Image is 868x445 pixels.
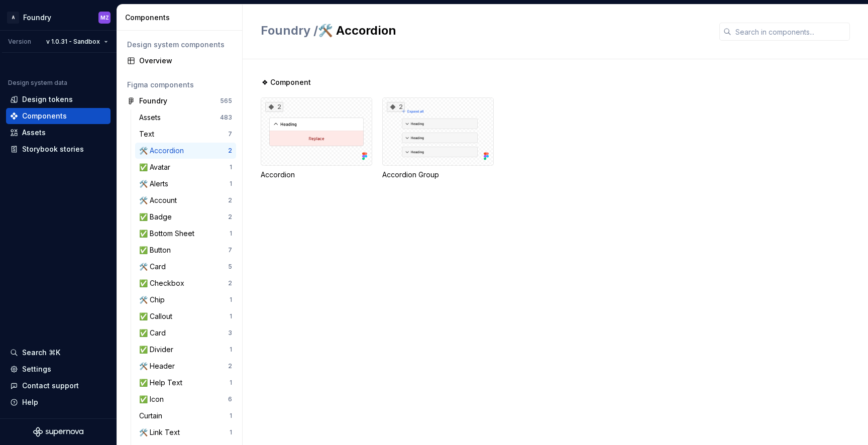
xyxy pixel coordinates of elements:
[6,91,111,107] a: Design tokens
[230,296,232,304] div: 1
[135,342,236,358] a: ✅ Divider1
[228,147,232,155] div: 2
[261,97,372,180] div: 2Accordion
[135,375,236,391] a: ✅ Help Text1
[139,162,174,172] div: ✅ Avatar
[7,12,19,24] div: A
[22,94,73,104] div: Design tokens
[8,38,31,46] div: Version
[228,213,232,221] div: 2
[139,328,170,338] div: ✅ Card
[46,38,100,46] span: v 1.0.31 - Sandbox
[230,180,232,188] div: 1
[139,311,176,321] div: ✅ Callout
[230,428,232,436] div: 1
[6,378,111,394] button: Contact support
[135,126,236,142] a: Text7
[123,53,236,69] a: Overview
[125,13,238,23] div: Components
[135,275,236,291] a: ✅ Checkbox2
[230,163,232,171] div: 1
[22,128,46,138] div: Assets
[127,40,232,50] div: Design system components
[135,292,236,308] a: 🛠️ Chip1
[139,229,198,239] div: ✅ Bottom Sheet
[731,23,850,41] input: Search in components...
[139,361,179,371] div: 🛠️ Header
[139,113,165,123] div: Assets
[139,96,167,106] div: Foundry
[135,226,236,242] a: ✅ Bottom Sheet1
[139,195,181,205] div: 🛠️ Account
[387,102,405,112] div: 2
[139,129,158,139] div: Text
[22,364,51,374] div: Settings
[100,14,109,22] div: MZ
[139,411,166,421] div: Curtain
[135,143,236,159] a: 🛠️ Accordion2
[135,408,236,424] a: Curtain1
[135,192,236,208] a: 🛠️ Account2
[42,35,113,49] button: v 1.0.31 - Sandbox
[2,7,115,28] button: AFoundryMZ
[135,109,236,126] a: Assets483
[261,170,372,180] div: Accordion
[22,144,84,154] div: Storybook stories
[139,378,186,388] div: ✅ Help Text
[135,159,236,175] a: ✅ Avatar1
[22,348,60,358] div: Search ⌘K
[230,346,232,354] div: 1
[228,246,232,254] div: 7
[139,146,188,156] div: 🛠️ Accordion
[230,312,232,320] div: 1
[139,262,170,272] div: 🛠️ Card
[139,345,177,355] div: ✅ Divider
[228,130,232,138] div: 7
[228,362,232,370] div: 2
[139,212,176,222] div: ✅ Badge
[8,79,67,87] div: Design system data
[135,176,236,192] a: 🛠️ Alerts1
[135,209,236,225] a: ✅ Badge2
[139,179,172,189] div: 🛠️ Alerts
[135,424,236,440] a: 🛠️ Link Text1
[261,23,318,38] span: Foundry /
[127,80,232,90] div: Figma components
[6,361,111,377] a: Settings
[261,23,707,39] h2: 🛠️ Accordion
[135,325,236,341] a: ✅ Card3
[22,111,67,121] div: Components
[382,170,494,180] div: Accordion Group
[220,114,232,122] div: 483
[22,397,38,407] div: Help
[265,102,283,112] div: 2
[135,358,236,374] a: 🛠️ Header2
[230,379,232,387] div: 1
[135,391,236,407] a: ✅ Icon6
[230,230,232,238] div: 1
[23,13,51,23] div: Foundry
[228,395,232,403] div: 6
[33,427,83,437] svg: Supernova Logo
[262,77,311,87] span: ❖ Component
[220,97,232,105] div: 565
[6,345,111,361] button: Search ⌘K
[135,259,236,275] a: 🛠️ Card5
[6,108,111,124] a: Components
[228,329,232,337] div: 3
[228,263,232,271] div: 5
[139,245,175,255] div: ✅ Button
[139,56,232,66] div: Overview
[139,394,168,404] div: ✅ Icon
[123,93,236,109] a: Foundry565
[135,308,236,324] a: ✅ Callout1
[135,242,236,258] a: ✅ Button7
[230,412,232,420] div: 1
[6,141,111,157] a: Storybook stories
[139,295,169,305] div: 🛠️ Chip
[6,125,111,141] a: Assets
[22,381,79,391] div: Contact support
[139,278,188,288] div: ✅ Checkbox
[228,279,232,287] div: 2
